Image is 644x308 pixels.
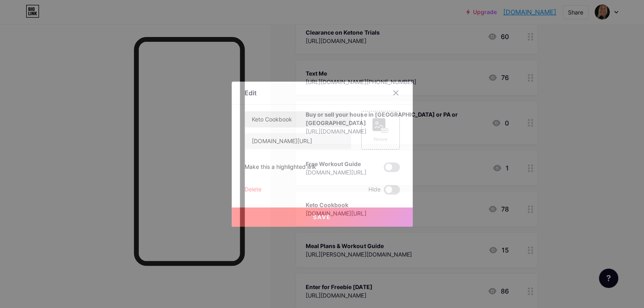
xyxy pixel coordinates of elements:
[245,88,257,98] div: Edit
[245,111,351,127] input: Title
[368,185,381,195] span: Hide
[245,162,316,172] div: Make this a highlighted link
[232,207,413,227] button: Save
[313,214,331,220] span: Save
[245,185,261,195] div: Delete
[245,133,351,149] input: URL
[372,136,389,142] div: Picture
